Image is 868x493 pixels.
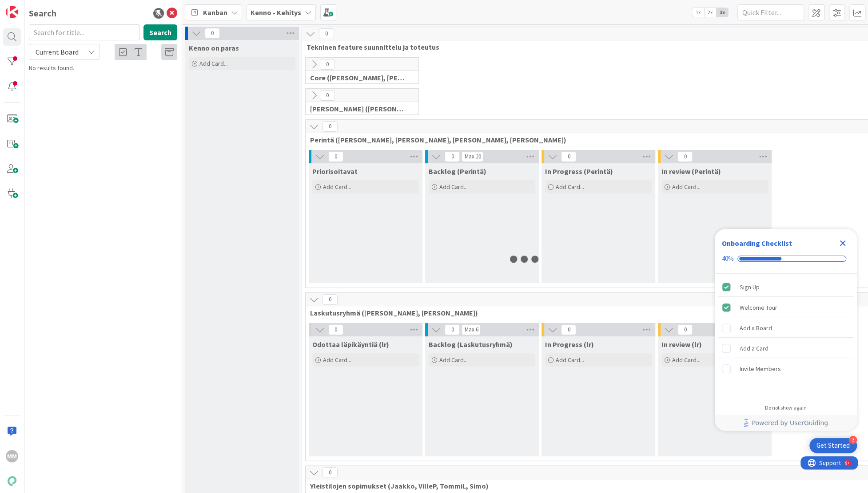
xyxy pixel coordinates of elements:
span: In Progress (lr) [545,340,594,349]
span: 3x [716,8,728,17]
div: Checklist Container [715,229,857,431]
div: No results found. [29,63,177,73]
span: 2x [704,8,716,17]
div: Do not show again [765,404,807,411]
div: Close Checklist [836,236,850,250]
input: Quick Filter... [737,4,804,20]
span: 0 [323,121,338,132]
span: Add Card... [556,356,584,364]
span: 0 [323,294,338,305]
span: 0 [561,151,576,162]
div: Invite Members is incomplete. [718,359,853,379]
div: Max 6 [464,327,478,332]
b: Kenno - Kehitys [251,8,301,17]
span: 0 [205,28,220,39]
span: Current Board [36,47,79,56]
span: 0 [323,467,338,478]
div: Welcome Tour [740,302,777,313]
div: Max 20 [464,154,481,159]
img: Visit kanbanzone.com [6,6,18,18]
span: Backlog (Laskutusryhmä) [429,340,513,349]
span: Backlog (Perintä) [429,167,486,176]
span: 0 [328,324,343,335]
span: 0 [319,28,334,39]
span: 1x [692,8,704,17]
div: Welcome Tour is complete. [718,298,853,317]
div: 3 [849,436,857,444]
div: 9+ [45,4,49,11]
span: Priorisoitavat [312,167,358,176]
span: 0 [445,151,460,162]
span: Add Card... [323,183,351,191]
button: Search [143,24,177,40]
span: Powered by UserGuiding [752,418,828,428]
span: 0 [677,324,693,335]
span: Add Card... [672,356,701,364]
div: MM [6,450,18,462]
div: Add a Card is incomplete. [718,339,853,358]
div: Search [29,7,56,20]
span: Core (Pasi, Jussi, JaakkoHä, Jyri, Leo, MikkoK, Väinö, MattiH) [310,73,407,82]
span: Add Card... [672,183,701,191]
div: Add a Card [740,343,768,354]
span: 0 [677,151,693,162]
span: Add Card... [556,183,584,191]
span: 0 [445,324,460,335]
div: Add a Board is incomplete. [718,318,853,338]
div: 40% [722,255,734,263]
div: Get Started [816,441,850,450]
input: Search for title... [29,24,140,40]
span: Kanban [203,7,227,18]
span: Add Card... [199,59,228,67]
span: Halti (Sebastian, VilleH, Riikka, Antti, MikkoV, PetriH, PetriM) [310,104,407,113]
span: Kenno on paras [189,43,239,52]
div: Checklist progress: 40% [722,255,850,263]
div: Add a Board [740,323,772,333]
span: Add Card... [439,356,468,364]
span: In Progress (Perintä) [545,167,613,176]
span: Add Card... [323,356,351,364]
span: 0 [561,324,576,335]
span: 0 [320,59,335,70]
span: Add Card... [439,183,468,191]
div: Onboarding Checklist [722,238,792,248]
div: Sign Up is complete. [718,277,853,297]
div: Open Get Started checklist, remaining modules: 3 [809,438,857,453]
span: Odottaa läpikäyntiä (lr) [312,340,389,349]
span: Support [19,1,40,12]
div: Sign Up [740,282,760,292]
span: 0 [320,90,335,101]
div: Checklist items [715,274,857,398]
span: 0 [328,151,343,162]
span: In review (Perintä) [661,167,721,176]
a: Powered by UserGuiding [719,415,852,431]
div: Invite Members [740,363,781,374]
img: avatar [6,475,18,487]
div: Footer [715,415,857,431]
span: In review (lr) [661,340,702,349]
